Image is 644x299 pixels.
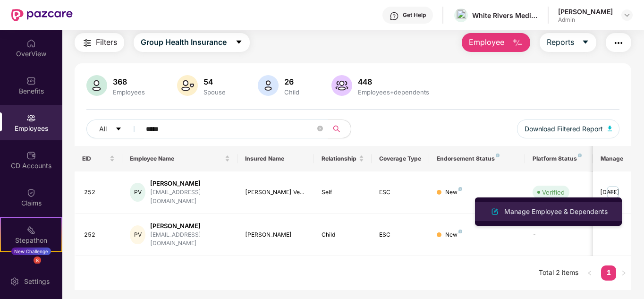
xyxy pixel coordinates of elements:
span: close-circle [317,125,323,134]
div: 252 [84,188,115,197]
img: New Pazcare Logo [11,9,73,21]
button: Allcaret-down [86,120,144,138]
li: 1 [601,265,616,281]
div: [EMAIL_ADDRESS][DOMAIN_NAME] [150,231,230,248]
img: svg+xml;base64,PHN2ZyBpZD0iQmVuZWZpdHMiIHhtbG5zPSJodHRwOi8vd3d3LnczLm9yZy8yMDAwL3N2ZyIgd2lkdGg9Ij... [26,76,36,85]
img: svg+xml;base64,PHN2ZyB4bWxucz0iaHR0cDovL3d3dy53My5vcmcvMjAwMC9zdmciIHhtbG5zOnhsaW5rPSJodHRwOi8vd3... [177,75,198,96]
div: Self [322,188,364,197]
button: Employee [462,33,530,52]
div: New [445,188,462,197]
img: svg+xml;base64,PHN2ZyB4bWxucz0iaHR0cDovL3d3dy53My5vcmcvMjAwMC9zdmciIHhtbG5zOnhsaW5rPSJodHRwOi8vd3... [331,75,352,96]
img: svg+xml;base64,PHN2ZyBpZD0iRHJvcGRvd24tMzJ4MzIiIHhtbG5zPSJodHRwOi8vd3d3LnczLm9yZy8yMDAwL3N2ZyIgd2... [623,11,631,19]
div: Child [282,88,301,96]
td: - [525,214,592,256]
span: right [621,270,627,276]
span: Employee [469,36,504,48]
div: 368 [111,77,147,86]
span: caret-down [115,126,122,133]
div: New [445,231,462,239]
th: Manage [593,146,631,171]
div: 8 [34,256,41,264]
span: left [587,270,593,276]
span: caret-down [235,38,243,47]
div: Endorsement Status [437,155,517,162]
span: close-circle [317,126,323,131]
div: Verified [542,188,565,197]
span: Employee Name [130,155,223,162]
img: svg+xml;base64,PHN2ZyBpZD0iSG9tZSIgeG1sbnM9Imh0dHA6Ly93d3cudzMub3JnLzIwMDAvc3ZnIiB3aWR0aD0iMjAiIG... [26,39,36,48]
li: Previous Page [582,265,597,281]
div: New Challenge [11,248,51,255]
span: Reports [547,36,574,48]
div: [PERSON_NAME] [245,231,307,239]
div: PV [130,225,145,244]
th: EID [75,146,123,171]
div: [EMAIL_ADDRESS][DOMAIN_NAME] [150,188,230,206]
span: search [328,125,346,133]
button: Group Health Insurancecaret-down [134,33,250,52]
div: ESC [379,188,422,197]
div: Employees [111,88,147,96]
span: Group Health Insurance [141,36,227,48]
th: Coverage Type [372,146,429,171]
img: svg+xml;base64,PHN2ZyBpZD0iU2V0dGluZy0yMHgyMCIgeG1sbnM9Imh0dHA6Ly93d3cudzMub3JnLzIwMDAvc3ZnIiB3aW... [10,277,19,286]
div: PV [130,183,145,202]
img: svg+xml;base64,PHN2ZyB4bWxucz0iaHR0cDovL3d3dy53My5vcmcvMjAwMC9zdmciIHdpZHRoPSIyNCIgaGVpZ2h0PSIyNC... [613,37,624,49]
button: Reportscaret-down [540,33,596,52]
div: 448 [356,77,431,86]
img: svg+xml;base64,PHN2ZyB4bWxucz0iaHR0cDovL3d3dy53My5vcmcvMjAwMC9zdmciIHhtbG5zOnhsaW5rPSJodHRwOi8vd3... [86,75,107,96]
div: Manage Employee & Dependents [502,206,610,217]
div: [PERSON_NAME] [150,222,230,231]
img: svg+xml;base64,PHN2ZyBpZD0iQ0RfQWNjb3VudHMiIGRhdGEtbmFtZT0iQ0QgQWNjb3VudHMiIHhtbG5zPSJodHRwOi8vd3... [26,151,36,160]
div: Admin [558,16,613,24]
img: svg+xml;base64,PHN2ZyB4bWxucz0iaHR0cDovL3d3dy53My5vcmcvMjAwMC9zdmciIHdpZHRoPSIyMSIgaGVpZ2h0PSIyMC... [26,225,36,235]
a: 1 [601,265,616,280]
div: Platform Status [533,155,585,162]
img: svg+xml;base64,PHN2ZyB4bWxucz0iaHR0cDovL3d3dy53My5vcmcvMjAwMC9zdmciIHhtbG5zOnhsaW5rPSJodHRwOi8vd3... [512,37,523,49]
span: Filters [96,36,117,48]
img: svg+xml;base64,PHN2ZyB4bWxucz0iaHR0cDovL3d3dy53My5vcmcvMjAwMC9zdmciIHdpZHRoPSI4IiBoZWlnaHQ9IjgiIH... [458,230,462,233]
img: svg+xml;base64,PHN2ZyBpZD0iSGVscC0zMngzMiIgeG1sbnM9Imh0dHA6Ly93d3cudzMub3JnLzIwMDAvc3ZnIiB3aWR0aD... [390,11,399,21]
div: [PERSON_NAME] [558,7,613,16]
img: svg+xml;base64,PHN2ZyB4bWxucz0iaHR0cDovL3d3dy53My5vcmcvMjAwMC9zdmciIHhtbG5zOnhsaW5rPSJodHRwOi8vd3... [608,126,612,131]
div: Child [322,231,364,239]
button: right [616,265,631,281]
div: Employees+dependents [356,88,431,96]
img: svg+xml;base64,PHN2ZyBpZD0iQ2xhaW0iIHhtbG5zPSJodHRwOi8vd3d3LnczLm9yZy8yMDAwL3N2ZyIgd2lkdGg9IjIwIi... [26,188,36,197]
th: Relationship [314,146,372,171]
span: Download Filtered Report [525,124,603,134]
div: [PERSON_NAME] [150,179,230,188]
li: Next Page [616,265,631,281]
div: 26 [282,77,301,86]
button: Download Filtered Report [517,120,620,138]
img: svg+xml;base64,PHN2ZyBpZD0iRW5kb3JzZW1lbnRzIiB4bWxucz0iaHR0cDovL3d3dy53My5vcmcvMjAwMC9zdmciIHdpZH... [26,263,36,272]
img: svg+xml;base64,PHN2ZyB4bWxucz0iaHR0cDovL3d3dy53My5vcmcvMjAwMC9zdmciIHhtbG5zOnhsaW5rPSJodHRwOi8vd3... [258,75,279,96]
img: manageButton [605,185,620,200]
div: 252 [84,231,115,239]
img: svg+xml;base64,PHN2ZyB4bWxucz0iaHR0cDovL3d3dy53My5vcmcvMjAwMC9zdmciIHdpZHRoPSI4IiBoZWlnaHQ9IjgiIH... [458,187,462,191]
img: svg+xml;base64,PHN2ZyB4bWxucz0iaHR0cDovL3d3dy53My5vcmcvMjAwMC9zdmciIHdpZHRoPSI4IiBoZWlnaHQ9IjgiIH... [578,154,582,157]
button: Filters [75,33,124,52]
div: White Rivers Media Solutions Private Limited [472,11,538,20]
th: Employee Name [122,146,237,171]
th: Insured Name [237,146,314,171]
span: caret-down [582,38,589,47]
div: ESC [379,231,422,239]
button: search [328,120,351,138]
img: svg+xml;base64,PHN2ZyBpZD0iRW1wbG95ZWVzIiB4bWxucz0iaHR0cDovL3d3dy53My5vcmcvMjAwMC9zdmciIHdpZHRoPS... [26,113,36,123]
div: Stepathon [1,236,61,245]
div: Spouse [202,88,228,96]
img: svg+xml;base64,PHN2ZyB4bWxucz0iaHR0cDovL3d3dy53My5vcmcvMjAwMC9zdmciIHhtbG5zOnhsaW5rPSJodHRwOi8vd3... [489,206,500,217]
img: svg+xml;base64,PHN2ZyB4bWxucz0iaHR0cDovL3d3dy53My5vcmcvMjAwMC9zdmciIHdpZHRoPSIyNCIgaGVpZ2h0PSIyNC... [82,37,93,49]
div: Settings [21,277,52,286]
div: [PERSON_NAME] Ve... [245,188,307,197]
div: Get Help [403,11,426,19]
div: 54 [202,77,228,86]
img: download%20(2).png [457,9,466,21]
button: left [582,265,597,281]
span: All [99,124,107,134]
span: EID [82,155,108,162]
li: Total 2 items [539,265,578,281]
img: svg+xml;base64,PHN2ZyB4bWxucz0iaHR0cDovL3d3dy53My5vcmcvMjAwMC9zdmciIHdpZHRoPSI4IiBoZWlnaHQ9IjgiIH... [496,154,500,157]
span: Relationship [322,155,357,162]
